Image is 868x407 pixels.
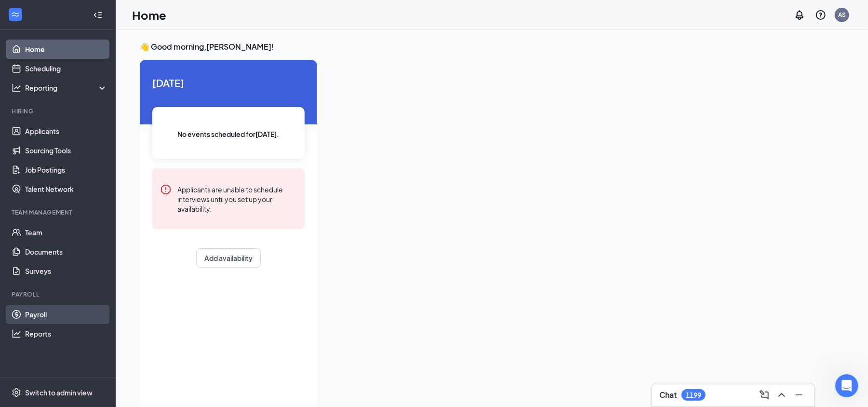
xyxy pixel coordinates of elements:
[794,9,805,21] svg: Notifications
[25,160,107,179] a: Job Postings
[196,248,261,268] button: Add availability
[25,59,107,78] a: Scheduling
[12,388,21,397] svg: Settings
[793,389,805,401] svg: Minimize
[25,122,107,141] a: Applicants
[759,389,770,401] svg: ComposeMessage
[12,290,106,298] div: Payroll
[838,11,846,19] div: AS
[132,7,166,23] h1: Home
[140,41,844,52] h3: 👋 Good morning, [PERSON_NAME] !
[659,390,677,400] h3: Chat
[835,374,858,397] iframe: Intercom live chat
[776,389,788,401] svg: ChevronUp
[25,261,107,281] a: Surveys
[93,10,103,20] svg: Collapse
[12,83,21,93] svg: Analysis
[11,10,20,19] svg: WorkstreamLogo
[25,179,107,199] a: Talent Network
[25,305,107,324] a: Payroll
[686,391,701,399] div: 1199
[25,83,108,93] div: Reporting
[152,75,305,90] span: [DATE]
[25,242,107,261] a: Documents
[25,324,107,343] a: Reports
[757,387,772,403] button: ComposeMessage
[25,141,107,160] a: Sourcing Tools
[774,387,789,403] button: ChevronUp
[791,387,807,403] button: Minimize
[25,223,107,242] a: Team
[160,184,172,195] svg: Error
[25,40,107,59] a: Home
[815,9,827,21] svg: QuestionInfo
[25,388,93,397] div: Switch to admin view
[177,184,297,214] div: Applicants are unable to schedule interviews until you set up your availability.
[12,208,106,217] div: Team Management
[178,129,280,139] span: No events scheduled for [DATE] .
[12,107,106,115] div: Hiring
